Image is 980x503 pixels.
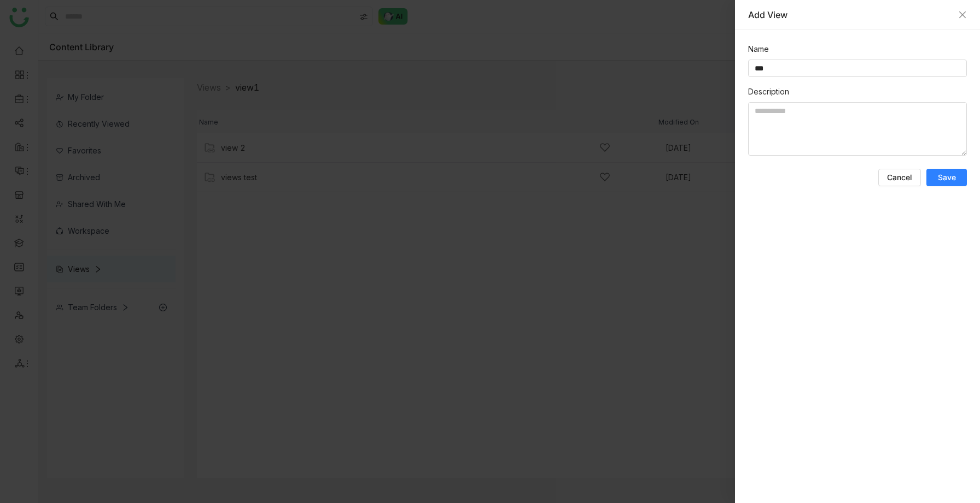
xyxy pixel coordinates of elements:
div: Add View [748,9,953,21]
label: Description [748,86,789,98]
span: Save [938,172,956,183]
button: Save [926,169,967,186]
span: Cancel [887,172,912,183]
button: Cancel [878,169,921,186]
button: Close [958,10,967,19]
label: Name [748,43,769,55]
